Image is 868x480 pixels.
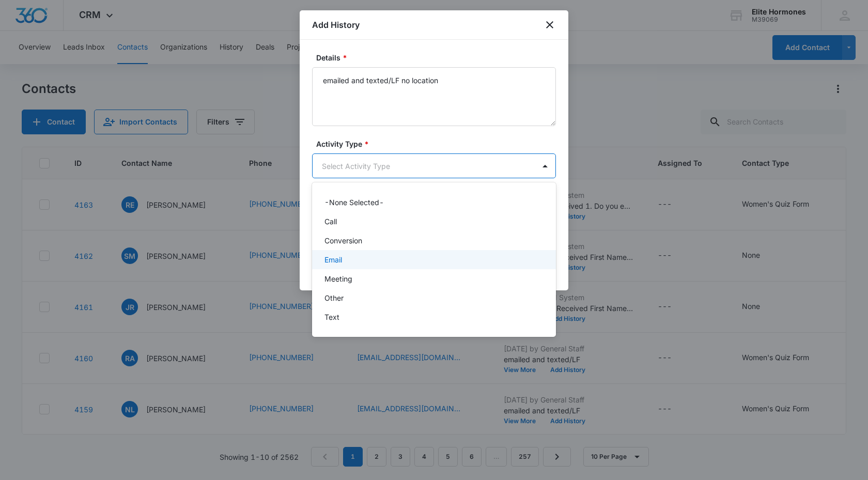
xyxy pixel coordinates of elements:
[324,254,342,265] p: Email
[324,235,362,246] p: Conversion
[324,292,344,303] p: Other
[324,197,384,208] p: -None Selected-
[324,312,339,322] p: Text
[324,216,337,227] p: Call
[324,273,352,284] p: Meeting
